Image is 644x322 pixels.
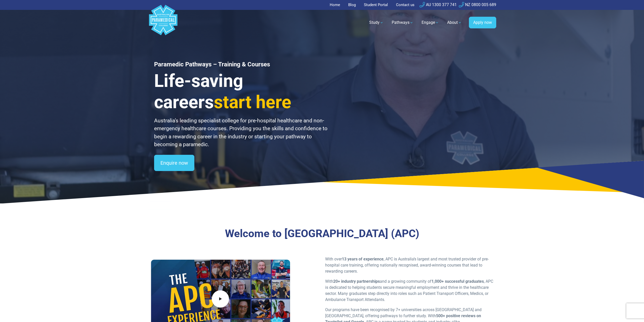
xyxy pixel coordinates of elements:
[325,256,493,274] p: With over , APC is Australia’s largest and most trusted provider of pre-hospital care training, o...
[214,92,291,112] span: start here
[469,17,496,28] a: Apply now
[389,15,417,30] a: Pathways
[325,278,493,303] p: With and a growing community of , APC is dedicated to helping students secure meaningful employme...
[342,257,384,261] strong: 13 years of experience
[444,15,465,30] a: About
[419,15,442,30] a: Engage
[420,2,457,7] a: AU 1300 377 741
[333,279,380,284] strong: 20+ industry partnerships
[366,15,387,30] a: Study
[154,61,328,68] h1: Paramedic Pathways – Training & Courses
[459,2,496,7] a: NZ 0800 005 689
[154,155,194,171] a: Enquire now
[177,227,467,240] h3: Welcome to [GEOGRAPHIC_DATA] (APC)
[148,10,178,35] a: Australian Paramedical College
[154,117,328,149] p: Australia’s leading specialist college for pre-hospital healthcare and non-emergency healthcare c...
[154,70,328,113] h3: Life-saving careers
[431,279,484,284] strong: 1,000+ successful graduates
